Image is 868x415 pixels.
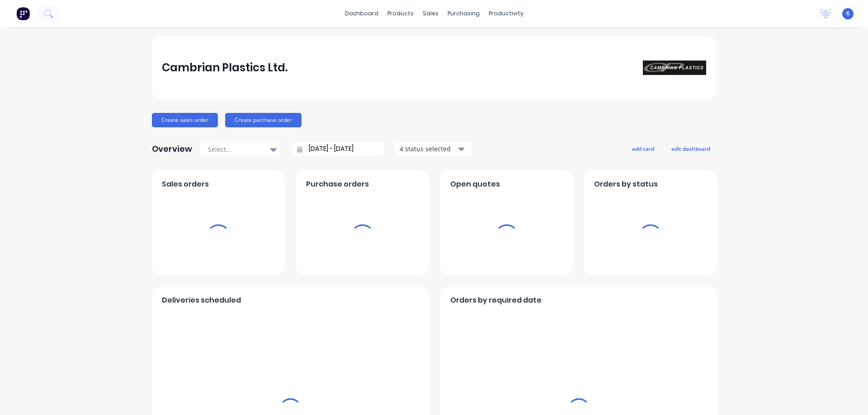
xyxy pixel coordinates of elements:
span: Open quotes [450,179,500,190]
img: Factory [16,7,30,20]
button: edit dashboard [665,143,716,154]
div: productivity [484,7,528,20]
span: Sales orders [162,179,209,190]
span: Orders by status [594,179,658,190]
button: add card [626,143,660,154]
button: 4 status selected [395,142,472,156]
div: Cambrian Plastics Ltd. [162,59,288,77]
span: Orders by required date [450,295,542,306]
button: Create purchase order [225,113,302,127]
div: sales [418,7,443,20]
div: products [383,7,418,20]
span: Purchase orders [306,179,369,190]
button: Create sales order [152,113,218,127]
div: purchasing [443,7,484,20]
a: dashboard [340,7,383,20]
div: 4 status selected [400,144,457,154]
img: Cambrian Plastics Ltd. [643,61,706,75]
span: K [846,9,850,18]
div: Overview [152,140,192,158]
span: Deliveries scheduled [162,295,241,306]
